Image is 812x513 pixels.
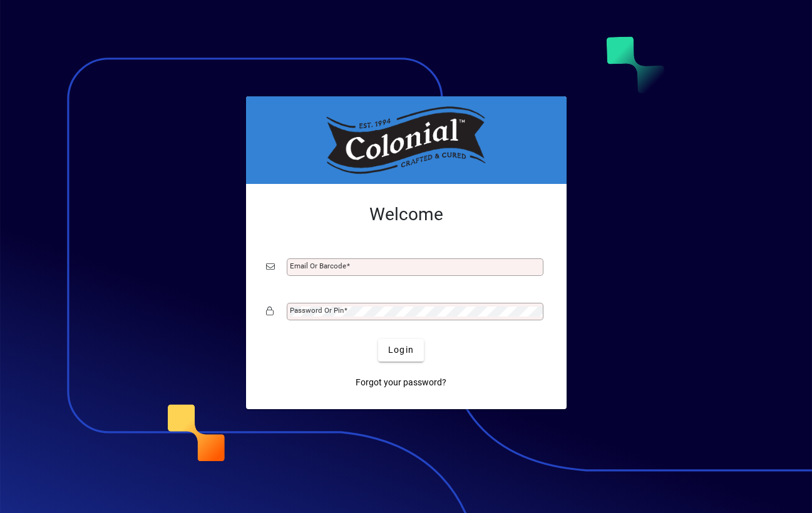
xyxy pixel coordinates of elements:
button: Login [378,339,424,362]
mat-label: Email or Barcode [290,262,346,270]
mat-label: Password or Pin [290,306,344,315]
span: Login [388,343,414,357]
span: Forgot your password? [356,376,446,389]
a: Forgot your password? [351,372,451,394]
h2: Welcome [266,204,547,225]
